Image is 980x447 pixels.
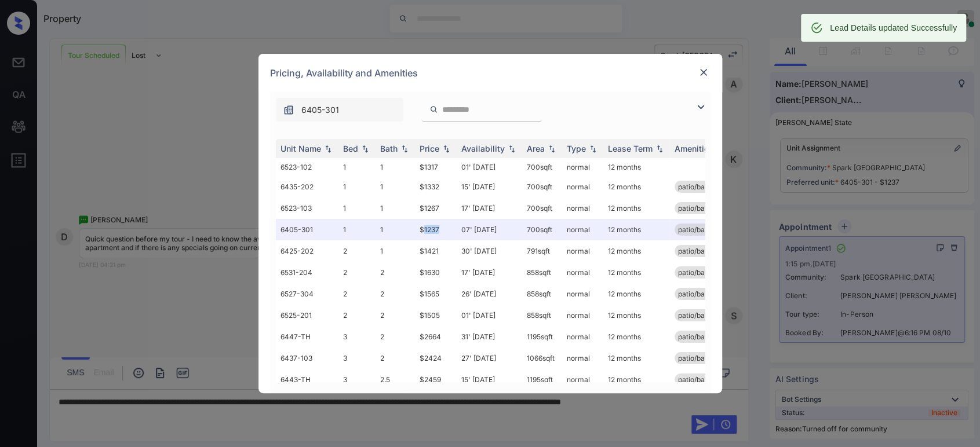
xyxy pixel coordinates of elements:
td: 17' [DATE] [457,262,522,283]
td: normal [562,305,603,326]
td: 1 [338,219,376,240]
img: sorting [440,145,452,153]
td: $1332 [415,176,457,197]
div: Availability [461,144,505,153]
td: $1421 [415,240,457,262]
td: normal [562,219,603,240]
td: 2.5 [376,369,415,390]
img: icon-zuma [283,104,294,116]
span: patio/balcony [678,182,723,191]
div: Bed [343,144,358,153]
td: 1 [376,219,415,240]
div: Area [527,144,545,153]
span: 6405-301 [301,104,339,116]
img: icon-zuma [694,100,708,114]
td: normal [562,197,603,219]
img: sorting [359,145,371,153]
span: patio/balcony [678,332,723,341]
td: 12 months [603,240,670,262]
td: 6527-304 [276,283,338,305]
td: 3 [338,369,376,390]
td: normal [562,158,603,176]
td: 1 [338,158,376,176]
td: 6531-204 [276,262,338,283]
td: 12 months [603,347,670,369]
td: 12 months [603,197,670,219]
div: Lease Term [608,144,653,153]
div: Bath [380,144,398,153]
td: normal [562,326,603,347]
td: 1 [376,176,415,197]
td: normal [562,369,603,390]
td: 6523-103 [276,197,338,219]
span: patio/balcony [678,375,723,384]
img: sorting [546,145,558,153]
td: 6405-301 [276,219,338,240]
img: icon-zuma [429,104,438,115]
td: 1195 sqft [522,326,562,347]
td: 30' [DATE] [457,240,522,262]
td: 07' [DATE] [457,219,522,240]
td: 2 [338,283,376,305]
td: 6447-TH [276,326,338,347]
td: 12 months [603,369,670,390]
td: 12 months [603,262,670,283]
td: 2 [376,262,415,283]
span: patio/balcony [678,290,723,298]
td: 12 months [603,219,670,240]
td: 12 months [603,158,670,176]
td: 2 [376,326,415,347]
td: $1317 [415,158,457,176]
div: Amenities [675,144,713,153]
td: 15' [DATE] [457,176,522,197]
td: 1 [338,176,376,197]
td: 12 months [603,305,670,326]
td: 700 sqft [522,219,562,240]
td: 27' [DATE] [457,347,522,369]
td: 3 [338,347,376,369]
td: 01' [DATE] [457,158,522,176]
span: patio/balcony [678,204,723,212]
td: 26' [DATE] [457,283,522,305]
span: patio/balcony [678,311,723,320]
td: 2 [376,305,415,326]
td: $1267 [415,197,457,219]
img: sorting [399,145,410,153]
td: 858 sqft [522,283,562,305]
img: sorting [322,145,334,153]
td: 6525-201 [276,305,338,326]
span: patio/balcony [678,268,723,277]
div: Unit Name [280,144,321,153]
td: 6443-TH [276,369,338,390]
img: sorting [506,145,518,153]
td: 2 [338,240,376,262]
td: $1505 [415,305,457,326]
td: 6435-202 [276,176,338,197]
td: 1195 sqft [522,369,562,390]
td: 3 [338,326,376,347]
td: $2459 [415,369,457,390]
td: $2424 [415,347,457,369]
td: 1 [338,197,376,219]
td: 12 months [603,326,670,347]
td: normal [562,262,603,283]
td: 858 sqft [522,305,562,326]
td: 6437-103 [276,347,338,369]
td: 2 [338,262,376,283]
td: normal [562,176,603,197]
td: 2 [376,283,415,305]
td: 2 [338,305,376,326]
td: normal [562,283,603,305]
td: 01' [DATE] [457,305,522,326]
span: patio/balcony [678,247,723,255]
td: 15' [DATE] [457,369,522,390]
td: 6523-102 [276,158,338,176]
td: 2 [376,347,415,369]
td: 1066 sqft [522,347,562,369]
td: 858 sqft [522,262,562,283]
td: 1 [376,158,415,176]
td: 791 sqft [522,240,562,262]
td: 12 months [603,176,670,197]
div: Pricing, Availability and Amenities [258,54,722,92]
img: sorting [654,145,665,153]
